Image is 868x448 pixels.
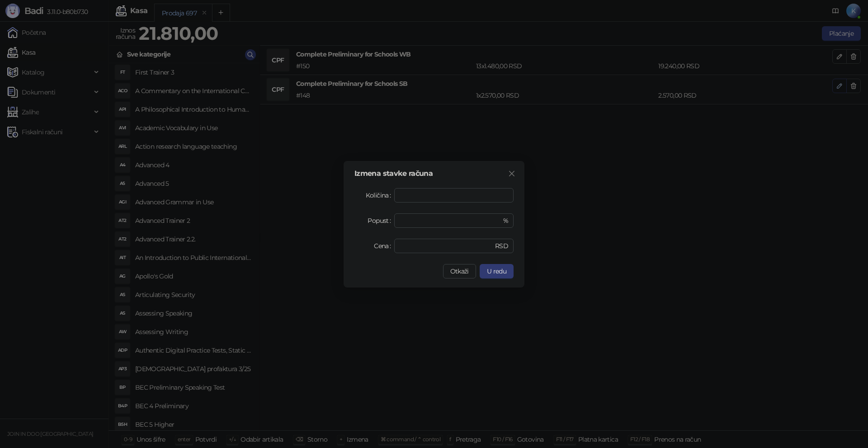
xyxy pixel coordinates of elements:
[508,170,515,177] span: close
[450,267,469,275] span: Otkaži
[374,239,394,253] label: Cena
[400,239,493,253] input: Cena
[368,213,394,228] label: Popust
[505,166,519,181] button: Close
[505,170,519,177] span: Zatvori
[400,214,501,227] input: Popust
[443,264,476,278] button: Otkaži
[480,264,514,278] button: U redu
[354,170,514,177] div: Izmena stavke računa
[395,189,513,202] input: Količina
[487,267,506,275] span: U redu
[366,188,394,203] label: Količina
